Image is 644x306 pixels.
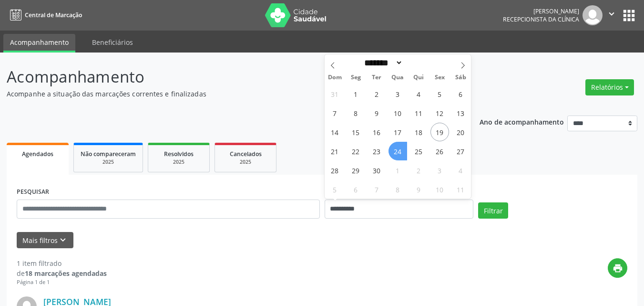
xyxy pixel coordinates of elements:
[451,142,470,160] span: Setembro 27, 2025
[3,34,75,53] a: Acompanhamento
[58,235,68,245] i: keyboard_arrow_down
[503,15,579,23] span: Recepcionista da clínica
[409,142,428,160] span: Setembro 25, 2025
[409,104,428,122] span: Setembro 11, 2025
[368,142,386,160] span: Setembro 23, 2025
[17,232,73,249] button: Mais filtroskeyboard_arrow_down
[347,142,365,160] span: Setembro 22, 2025
[408,74,429,81] span: Qui
[17,278,107,286] div: Página 1 de 1
[403,58,434,68] input: Year
[606,9,617,19] i: 
[347,84,365,103] span: Setembro 1, 2025
[388,180,407,199] span: Outubro 8, 2025
[25,269,107,278] strong: 18 marcações agendadas
[608,258,627,278] button: print
[368,104,386,122] span: Setembro 9, 2025
[478,202,508,219] button: Filtrar
[603,5,621,25] button: 
[81,158,136,166] div: 2025
[388,104,407,122] span: Setembro 10, 2025
[451,84,470,103] span: Setembro 6, 2025
[451,180,470,199] span: Outubro 11, 2025
[347,161,365,179] span: Setembro 29, 2025
[325,74,346,81] span: Dom
[388,161,407,179] span: Outubro 1, 2025
[430,84,449,103] span: Setembro 5, 2025
[81,150,136,158] span: Não compareceram
[345,74,366,81] span: Seg
[22,150,53,158] span: Agendados
[326,142,344,160] span: Setembro 21, 2025
[621,7,637,24] button: apps
[613,263,623,274] i: print
[585,79,634,95] button: Relatórios
[430,142,449,160] span: Setembro 26, 2025
[388,123,407,141] span: Setembro 17, 2025
[326,84,344,103] span: Agosto 31, 2025
[480,116,564,127] p: Ano de acompanhamento
[368,161,386,179] span: Setembro 30, 2025
[366,74,387,81] span: Ter
[347,123,365,141] span: Setembro 15, 2025
[85,34,140,51] a: Beneficiários
[450,74,471,81] span: Sáb
[451,161,470,179] span: Outubro 4, 2025
[409,161,428,179] span: Outubro 2, 2025
[347,180,365,199] span: Outubro 6, 2025
[388,142,407,160] span: Setembro 24, 2025
[7,65,448,89] p: Acompanhamento
[429,74,450,81] span: Sex
[361,58,403,68] select: Month
[368,180,386,199] span: Outubro 7, 2025
[503,7,579,15] div: [PERSON_NAME]
[155,158,203,166] div: 2025
[326,161,344,179] span: Setembro 28, 2025
[583,5,603,25] img: img
[7,7,82,23] a: Central de Marcação
[409,180,428,199] span: Outubro 9, 2025
[451,104,470,122] span: Setembro 13, 2025
[222,158,269,166] div: 2025
[451,123,470,141] span: Setembro 20, 2025
[326,180,344,199] span: Outubro 5, 2025
[368,123,386,141] span: Setembro 16, 2025
[347,104,365,122] span: Setembro 8, 2025
[368,84,386,103] span: Setembro 2, 2025
[387,74,408,81] span: Qua
[430,104,449,122] span: Setembro 12, 2025
[326,123,344,141] span: Setembro 14, 2025
[409,84,428,103] span: Setembro 4, 2025
[430,161,449,179] span: Outubro 3, 2025
[430,123,449,141] span: Setembro 19, 2025
[326,104,344,122] span: Setembro 7, 2025
[7,89,448,99] p: Acompanhe a situação das marcações correntes e finalizadas
[430,180,449,199] span: Outubro 10, 2025
[17,258,107,268] div: 1 item filtrado
[164,150,194,158] span: Resolvidos
[17,185,49,200] label: PESQUISAR
[388,84,407,103] span: Setembro 3, 2025
[409,123,428,141] span: Setembro 18, 2025
[25,11,82,19] span: Central de Marcação
[230,150,262,158] span: Cancelados
[17,268,107,278] div: de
